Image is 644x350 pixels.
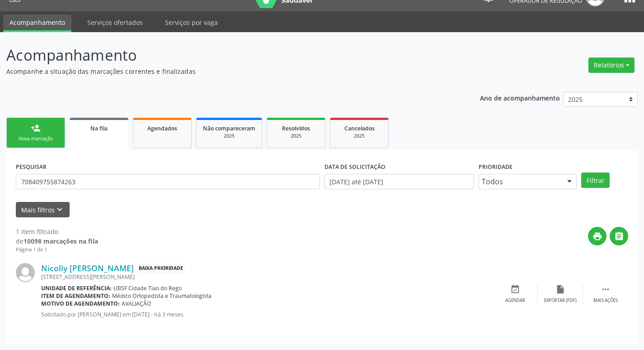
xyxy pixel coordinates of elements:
[6,44,448,67] p: Acompanhamento
[41,292,110,300] b: Item de agendamento:
[55,205,65,215] i: keyboard_arrow_down
[581,173,610,188] button: Filtrar
[16,246,98,254] div: Página 1 de 1
[16,202,70,218] button: Mais filtroskeyboard_arrow_down
[273,133,319,139] div: 2025
[6,67,448,76] p: Acompanhe a situação das marcações correntes e finalizadas
[81,14,149,30] a: Serviços ofertados
[482,177,559,186] span: Todos
[16,174,320,189] input: Nome, CNS
[16,160,47,174] label: PESQUISAR
[137,264,185,273] span: Baixa Prioridade
[505,297,525,304] div: Agendar
[480,92,560,103] p: Ano de acompanhamento
[112,292,212,300] span: Médico Ortopedista e Traumatologista
[601,284,611,294] i: 
[610,227,628,245] button: 
[510,284,520,294] i: event_available
[592,231,602,241] i: print
[344,125,375,132] span: Cancelados
[147,125,177,132] span: Agendados
[593,297,618,304] div: Mais ações
[555,284,565,294] i: insert_drive_file
[41,273,493,281] div: [STREET_ADDRESS][PERSON_NAME]
[588,58,635,73] button: Relatórios
[16,236,98,246] div: de
[479,160,512,174] label: Prioridade
[588,227,606,245] button: print
[203,133,255,139] div: 2025
[3,14,71,32] a: Acompanhamento
[16,227,98,236] div: 1 item filtrado
[159,14,224,30] a: Serviços por vaga
[203,125,255,132] span: Não compareceram
[41,263,134,273] a: Nicolly [PERSON_NAME]
[614,231,624,241] i: 
[41,300,120,307] b: Motivo de agendamento:
[113,284,182,292] span: UBSF Cidade Tiao do Rego
[324,174,474,189] input: Selecione um intervalo
[324,160,385,174] label: DATA DE SOLICITAÇÃO
[41,311,493,318] p: Solicitado por [PERSON_NAME] em [DATE] - há 3 meses
[544,297,577,304] div: Exportar (PDF)
[16,263,35,282] img: img
[13,135,58,142] div: Nova marcação
[41,284,112,292] b: Unidade de referência:
[337,133,382,139] div: 2025
[282,125,310,132] span: Resolvidos
[90,125,108,132] span: Na fila
[24,237,98,245] strong: 10098 marcações na fila
[31,123,41,133] div: person_add
[122,300,151,307] span: AVALIAÇÃO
